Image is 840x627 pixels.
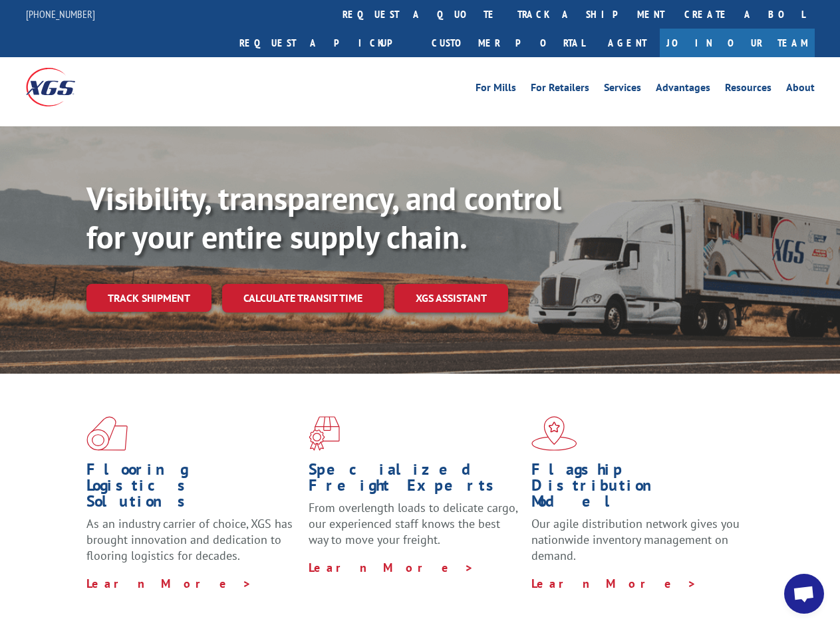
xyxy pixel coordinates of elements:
a: For Mills [476,82,516,97]
b: Visibility, transparency, and control for your entire supply chain. [86,178,561,257]
a: Advantages [656,82,710,97]
p: From overlength loads to delicate cargo, our experienced staff knows the best way to move your fr... [309,500,521,559]
a: Join Our Team [660,29,815,57]
a: Learn More > [531,576,697,591]
a: Learn More > [309,560,474,575]
img: xgs-icon-flagship-distribution-model-red [531,416,577,451]
a: Resources [725,82,771,97]
a: For Retailers [531,82,589,97]
div: Open chat [784,574,824,614]
a: Request a pickup [229,29,422,57]
a: Customer Portal [422,29,595,57]
img: xgs-icon-focused-on-flooring-red [309,416,340,451]
a: Agent [595,29,660,57]
span: Our agile distribution network gives you nationwide inventory management on demand. [531,516,740,563]
a: XGS ASSISTANT [394,284,508,313]
span: As an industry carrier of choice, XGS has brought innovation and dedication to flooring logistics... [86,516,293,563]
h1: Specialized Freight Experts [309,461,521,500]
h1: Flooring Logistics Solutions [86,461,299,516]
a: Services [604,82,641,97]
a: [PHONE_NUMBER] [26,7,95,21]
a: Learn More > [86,576,252,591]
a: About [786,82,815,97]
h1: Flagship Distribution Model [531,461,744,516]
a: Calculate transit time [222,284,384,313]
img: xgs-icon-total-supply-chain-intelligence-red [86,416,128,451]
a: Track shipment [86,284,211,312]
